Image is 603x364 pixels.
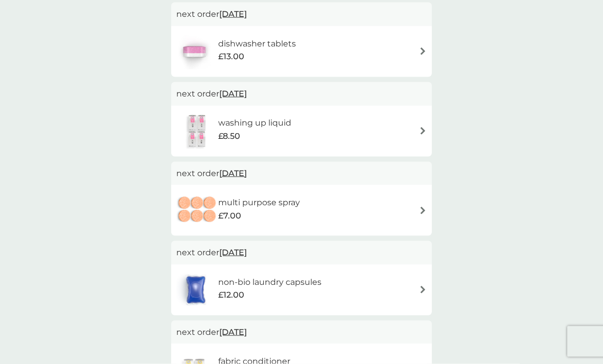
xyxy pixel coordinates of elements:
span: £8.50 [218,130,240,143]
img: arrow right [419,47,427,55]
span: £12.00 [218,288,244,302]
p: next order [176,8,427,21]
span: £13.00 [218,50,244,63]
span: £7.00 [218,209,241,223]
img: arrow right [419,127,427,135]
h6: non-bio laundry capsules [218,276,321,289]
p: next order [176,167,427,180]
span: [DATE] [219,4,247,24]
h6: washing up liquid [218,116,291,130]
h6: dishwasher tablets [218,37,296,51]
span: [DATE] [219,242,247,262]
img: arrow right [419,286,427,294]
span: [DATE] [219,84,247,104]
span: [DATE] [219,163,247,183]
p: next order [176,87,427,101]
img: multi purpose spray [176,192,218,228]
img: non-bio laundry capsules [176,272,215,308]
span: [DATE] [219,322,247,342]
h6: multi purpose spray [218,196,300,209]
p: next order [176,246,427,259]
img: arrow right [419,207,427,214]
img: dishwasher tablets [176,34,212,69]
p: next order [176,326,427,339]
img: washing up liquid [176,113,218,149]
